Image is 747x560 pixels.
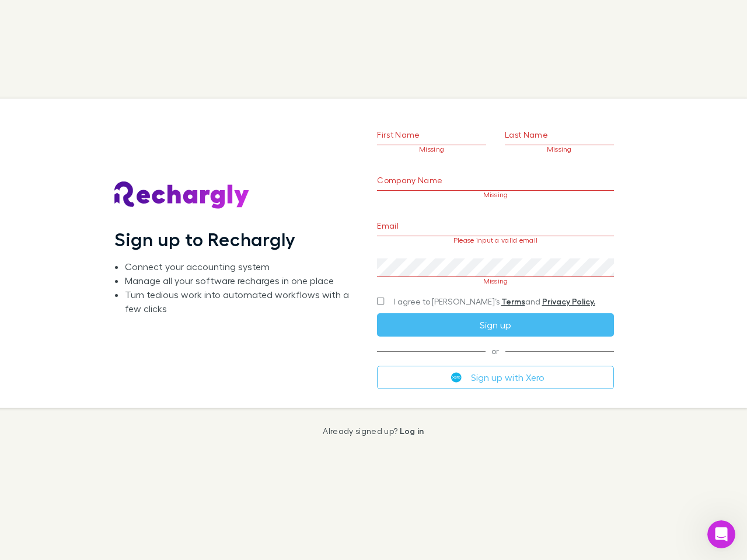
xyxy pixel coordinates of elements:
[377,277,613,285] p: Missing
[125,288,358,316] li: Turn tedious work into automated workflows with a few clicks
[377,351,613,351] span: or
[377,366,613,389] button: Sign up with Xero
[377,191,613,199] p: Missing
[501,296,525,306] a: Terms
[377,313,613,337] button: Sign up
[394,296,595,307] span: I agree to [PERSON_NAME]’s and
[542,296,595,306] a: Privacy Policy.
[114,228,296,250] h1: Sign up to Rechargly
[125,260,358,274] li: Connect your accounting system
[707,520,735,548] iframe: Intercom live chat
[114,181,250,209] img: Rechargly's Logo
[323,426,424,436] p: Already signed up?
[505,145,614,153] p: Missing
[377,145,486,153] p: Missing
[377,236,613,244] p: Please input a valid email
[125,274,358,288] li: Manage all your software recharges in one place
[400,426,424,436] a: Log in
[451,372,462,383] img: Xero's logo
